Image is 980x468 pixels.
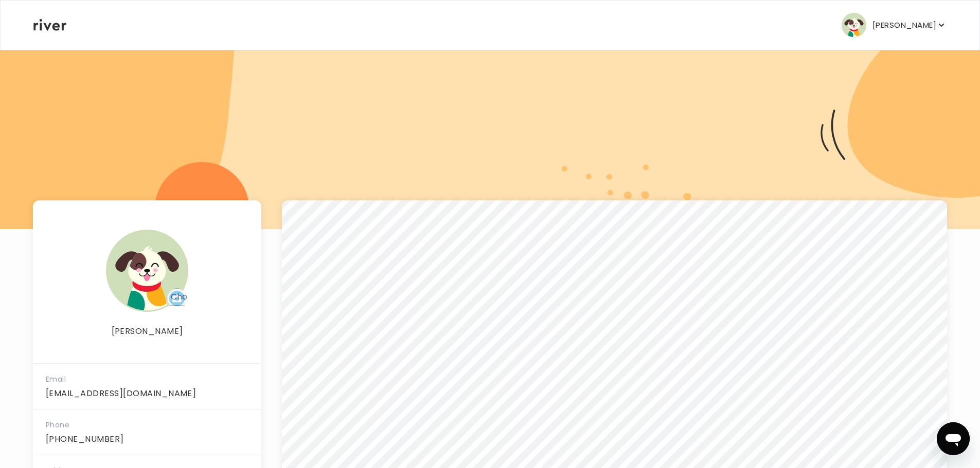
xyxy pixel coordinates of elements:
[46,420,69,430] span: Phone
[106,230,188,312] img: user avatar
[46,386,248,401] p: [EMAIL_ADDRESS][DOMAIN_NAME]
[33,324,261,339] p: [PERSON_NAME]
[842,13,947,38] button: user avatar[PERSON_NAME]
[842,13,866,38] img: user avatar
[937,422,970,455] iframe: Button to launch messaging window
[46,374,66,384] span: Email
[872,18,936,32] p: [PERSON_NAME]
[46,432,248,446] p: [PHONE_NUMBER]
